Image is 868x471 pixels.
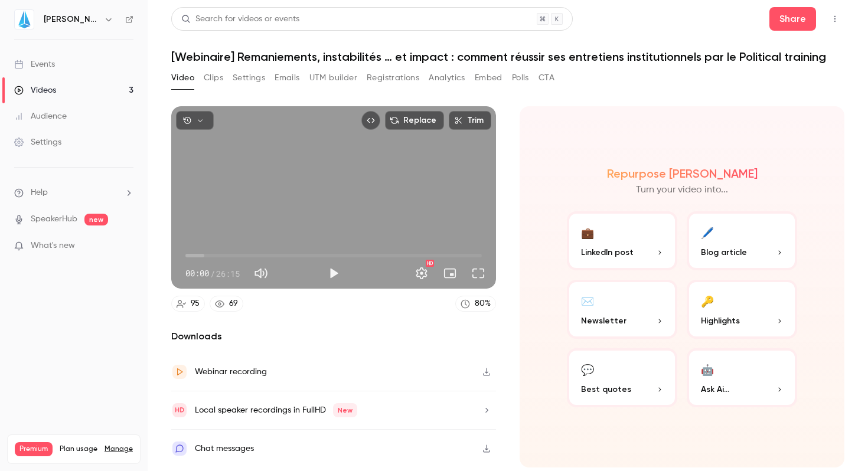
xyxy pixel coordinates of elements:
span: Blog article [701,246,747,259]
button: Mute [249,261,273,285]
div: Events [14,58,55,70]
button: Registrations [367,68,419,87]
button: 💬Best quotes [567,348,677,407]
span: Highlights [701,315,740,327]
button: Full screen [466,261,490,285]
li: help-dropdown-opener [14,187,133,199]
span: new [84,214,108,225]
iframe: Noticeable Trigger [119,241,133,251]
h1: [Webinaire] Remaniements, instabilités … et impact : comment réussir ses entretiens institutionne... [171,50,844,64]
span: 00:00 [185,267,209,280]
button: 🔑Highlights [687,280,797,339]
button: ✉️Newsletter [567,280,677,339]
div: 🔑 [701,292,714,310]
p: Turn your video into... [636,183,728,197]
div: 💼 [581,223,594,241]
button: Clips [204,68,223,87]
div: 80 % [475,297,491,310]
button: Share [769,7,816,31]
span: Plan usage [60,444,97,454]
span: Best quotes [581,383,631,395]
span: Premium [15,442,53,456]
a: 80% [455,296,496,312]
span: Ask Ai... [701,383,729,395]
button: 🖊️Blog article [687,211,797,270]
button: Top Bar Actions [825,9,844,28]
img: JIN [15,10,34,29]
button: 🤖Ask Ai... [687,348,797,407]
span: What's new [31,240,75,252]
a: Manage [105,444,133,454]
button: Embed [475,68,502,87]
button: Settings [410,261,433,285]
a: SpeakerHub [31,213,77,225]
div: Webinar recording [195,365,267,379]
a: 69 [210,296,243,312]
div: 🖊️ [701,223,714,241]
button: Trim [449,111,491,130]
h6: [PERSON_NAME] [44,14,99,25]
button: Emails [275,68,299,87]
div: 💬 [581,360,594,378]
span: / [210,267,215,280]
div: Settings [14,136,61,148]
div: 69 [229,297,238,310]
div: HD [426,260,434,267]
button: Embed video [361,111,380,130]
span: Help [31,187,48,199]
h2: Downloads [171,329,496,344]
span: New [333,403,357,417]
button: 💼LinkedIn post [567,211,677,270]
span: Newsletter [581,315,626,327]
button: CTA [539,68,554,87]
button: Video [171,68,194,87]
a: 95 [171,296,205,312]
div: Audience [14,110,67,122]
div: Videos [14,84,56,96]
button: Turn on miniplayer [438,261,462,285]
div: Chat messages [195,441,254,456]
div: Local speaker recordings in FullHD [195,403,357,417]
div: 95 [191,297,200,310]
div: 🤖 [701,360,714,378]
button: Polls [512,68,529,87]
button: Analytics [429,68,465,87]
span: 26:15 [216,267,240,280]
span: LinkedIn post [581,246,634,259]
button: Settings [233,68,265,87]
h2: Repurpose [PERSON_NAME] [607,166,758,181]
div: 00:00 [185,267,240,280]
button: Play [322,261,345,285]
div: Search for videos or events [181,13,299,25]
button: Replace [385,111,444,130]
div: ✉️ [581,292,594,310]
button: UTM builder [309,68,357,87]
